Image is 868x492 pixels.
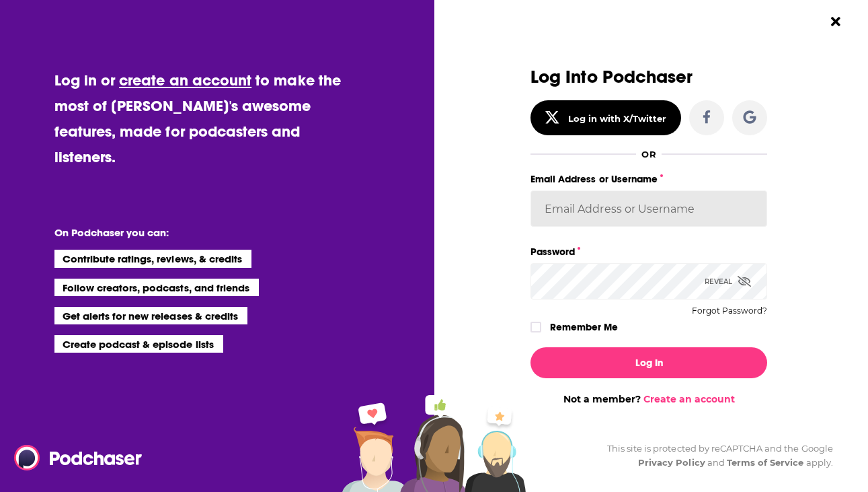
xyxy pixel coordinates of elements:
[54,250,252,267] li: Contribute ratings, reviews, & credits
[14,445,132,470] a: Podchaser - Follow, Share and Rate Podcasts
[530,190,767,227] input: Email Address or Username
[119,71,251,90] a: create an account
[596,442,833,470] div: This site is protected by reCAPTCHA and the Google and apply.
[823,9,849,34] button: Close Button
[530,393,767,405] div: Not a member?
[530,100,681,135] button: Log in with X/Twitter
[530,67,767,87] h3: Log Into Podchaser
[568,113,667,124] div: Log in with X/Twitter
[530,170,767,188] label: Email Address or Username
[54,307,247,324] li: Get alerts for new releases & credits
[54,279,260,296] li: Follow creators, podcasts, and friends
[530,243,767,260] label: Password
[727,457,804,468] a: Terms of Service
[705,263,751,300] div: Reveal
[638,457,705,468] a: Privacy Policy
[54,335,223,353] li: Create podcast & episode lists
[14,445,143,470] img: Podchaser - Follow, Share and Rate Podcasts
[54,226,323,239] li: On Podchaser you can:
[550,318,618,336] label: Remember Me
[643,393,735,405] a: Create an account
[530,347,767,378] button: Log In
[692,306,767,316] button: Forgot Password?
[641,149,656,160] div: OR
